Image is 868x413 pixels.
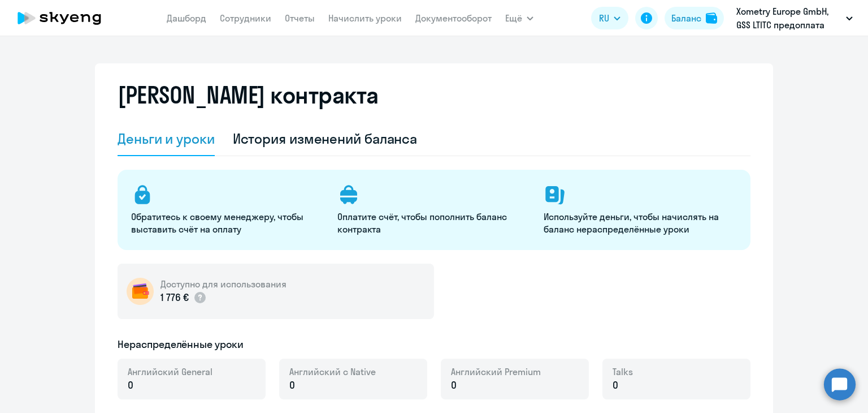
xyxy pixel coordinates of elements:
[544,210,736,235] p: Используйте деньги, чтобы начислять на баланс нераспределённые уроки
[220,12,271,24] a: Сотрудники
[451,378,457,393] span: 0
[613,378,618,393] span: 0
[328,12,402,24] a: Начислить уроки
[118,81,379,109] h2: [PERSON_NAME] контракта
[131,210,324,235] p: Обратитесь к своему менеджеру, чтобы выставить счёт на оплату
[289,365,376,378] span: Английский с Native
[451,365,541,378] span: Английский Premium
[160,290,207,305] p: 1 776 €
[736,5,841,32] p: Xometry Europe GmbH, GSS LTITC предоплата (временно)
[591,7,628,29] button: RU
[613,365,633,378] span: Talks
[128,378,133,393] span: 0
[415,12,492,24] a: Документооборот
[505,11,522,25] span: Ещё
[233,130,418,148] div: История изменений баланса
[118,337,244,352] h5: Нераспределённые уроки
[671,11,701,25] div: Баланс
[665,7,724,29] button: Балансbalance
[505,7,533,29] button: Ещё
[167,12,206,24] a: Дашборд
[285,12,315,24] a: Отчеты
[160,278,287,290] h5: Доступно для использования
[289,378,295,393] span: 0
[128,365,212,378] span: Английский General
[118,130,215,148] div: Деньги и уроки
[127,278,154,305] img: wallet-circle.png
[731,5,858,32] button: Xometry Europe GmbH, GSS LTITC предоплата (временно)
[706,12,717,24] img: balance
[599,11,609,25] span: RU
[337,210,530,235] p: Оплатите счёт, чтобы пополнить баланс контракта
